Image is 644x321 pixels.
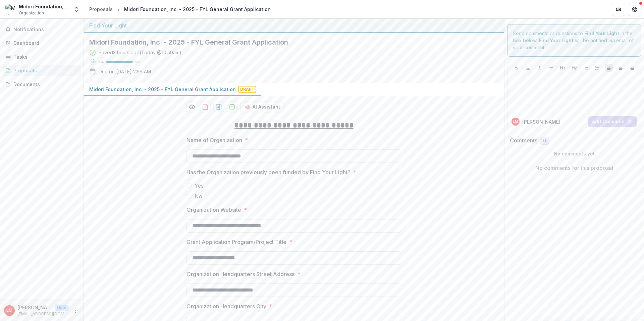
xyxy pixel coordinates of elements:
[19,10,44,16] span: Organization
[19,3,69,10] div: Midori Foundation, Inc.
[522,118,560,125] p: [PERSON_NAME]
[227,102,237,112] button: download-proposal
[3,51,81,62] a: Tasks
[87,4,115,14] a: Proposals
[186,238,286,246] p: Grant Application Program/Project Title
[71,307,79,315] button: More
[628,3,641,16] button: Get Help
[593,64,601,72] button: Ordered List
[195,192,202,200] span: No
[89,38,488,46] h2: Midori Foundation, Inc. - 2025 - FYL General Grant Application
[584,30,619,36] strong: Find Your Light
[72,3,81,16] button: Open entity switcher
[186,136,242,144] p: Name of Organization
[124,6,271,13] div: Midori Foundation, Inc. - 2025 - FYL General Grant Application
[200,102,211,112] button: download-proposal
[213,102,224,112] button: download-proposal
[87,4,273,14] nav: breadcrumb
[543,138,546,144] span: 0
[240,102,284,112] button: AI Assistant
[13,40,75,47] div: Dashboard
[89,86,236,93] p: Midori Foundation, Inc. - 2025 - FYL General Grant Application
[3,38,81,49] a: Dashboard
[535,164,613,172] p: No comments for this proposal
[616,64,625,72] button: Align Center
[558,64,567,72] button: Heading 1
[628,64,636,72] button: Align Right
[3,24,81,35] button: Notifications
[535,64,543,72] button: Italicize
[547,64,555,72] button: Strike
[99,68,151,75] p: Due on [DATE] 2:59 AM
[195,182,204,190] span: Yes
[186,270,294,278] p: Organization Headquarters Street Address
[539,38,574,43] strong: Find Your Light
[89,21,499,29] div: Find Your Light
[510,150,639,157] p: No comments yet
[513,120,518,123] div: Luz MacManus
[582,64,590,72] button: Bullet List
[186,168,351,176] p: Has the Organization previously been funded by Find Your Light?
[13,81,75,88] div: Documents
[3,65,81,76] a: Proposals
[17,304,52,311] p: [PERSON_NAME]
[510,137,537,144] h2: Comments
[612,3,625,16] button: Partners
[99,49,181,56] div: Saved 3 hours ago ( Today @ 10:59am )
[605,64,613,72] button: Align Left
[238,86,256,93] span: Draft
[17,311,69,317] p: [EMAIL_ADDRESS][DOMAIN_NAME]
[99,60,104,64] p: 78 %
[13,67,75,74] div: Proposals
[13,53,75,60] div: Tasks
[186,102,197,112] button: Preview e9df0c70-7e0a-4b40-908a-9b7cd5e65e7a-0.pdf
[507,24,642,57] div: Send comments or questions to in the box below. will be notified via email of your comment.
[89,6,113,13] div: Proposals
[512,64,520,72] button: Bold
[186,302,266,310] p: Organization Headquarters City
[13,27,78,33] span: Notifications
[524,64,532,72] button: Underline
[570,64,578,72] button: Heading 2
[186,206,241,214] p: Organization Website
[6,308,12,313] div: Luz MacManus
[55,305,69,311] p: User
[5,4,16,15] img: Midori Foundation, Inc.
[3,79,81,90] a: Documents
[588,116,637,127] button: Add Comment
